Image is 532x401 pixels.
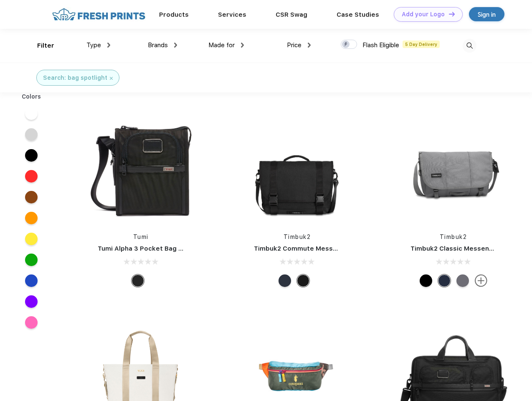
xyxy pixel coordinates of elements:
[420,274,432,287] div: Eco Black
[174,43,177,48] img: dropdown.png
[402,11,445,18] div: Add your Logo
[478,10,496,19] div: Sign in
[279,274,291,287] div: Eco Nautical
[85,113,196,224] img: func=resize&h=266
[475,274,487,287] img: more.svg
[398,113,509,224] img: func=resize&h=266
[410,245,514,252] a: Timbuk2 Classic Messenger Bag
[287,41,301,49] span: Price
[308,43,311,48] img: dropdown.png
[148,41,168,49] span: Brands
[133,233,149,240] a: Tumi
[132,274,144,287] div: Black
[438,274,451,287] div: Eco Nautical
[362,41,399,49] span: Flash Eligible
[107,43,110,48] img: dropdown.png
[456,274,469,287] div: Eco Army Pop
[43,74,107,82] div: Search: bag spotlight
[50,7,148,22] img: fo%20logo%202.webp
[110,77,113,80] img: filter_cancel.svg
[37,41,54,51] div: Filter
[469,7,504,21] a: Sign in
[297,274,309,287] div: Eco Black
[254,245,366,252] a: Timbuk2 Commute Messenger Bag
[98,245,195,252] a: Tumi Alpha 3 Pocket Bag Small
[440,233,467,240] a: Timbuk2
[86,41,101,49] span: Type
[208,41,235,49] span: Made for
[284,233,311,240] a: Timbuk2
[159,11,189,18] a: Products
[241,113,352,224] img: func=resize&h=266
[241,43,244,48] img: dropdown.png
[403,41,440,48] span: 5 Day Delivery
[15,92,48,101] div: Colors
[463,39,476,53] img: desktop_search.svg
[449,12,455,16] img: DT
